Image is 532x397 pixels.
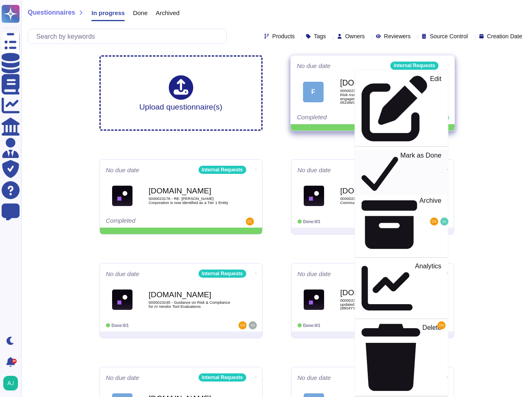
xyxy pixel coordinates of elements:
span: Tags [314,33,326,39]
img: user [238,321,247,329]
img: user [437,321,446,329]
b: [DOMAIN_NAME] [149,291,230,298]
a: Delete [355,322,448,393]
span: No due date [106,375,139,381]
img: Logo [112,186,132,206]
img: user [440,217,448,226]
span: No due date [298,375,331,381]
span: No due date [298,271,331,277]
div: 9+ [12,359,17,364]
span: 0000023176 - RE: [PERSON_NAME] Corporation is now identified as a Tier 1 Entity [149,197,230,204]
img: Logo [112,290,132,310]
span: No due date [297,63,331,69]
img: Logo [304,290,324,310]
span: Questionnaires [28,9,75,16]
a: Analytics [355,261,448,316]
img: user [3,376,18,390]
span: No due date [106,271,139,277]
div: Completed [106,217,206,226]
span: Reviewers [384,33,411,39]
span: Products [272,33,295,39]
span: Done [133,10,148,16]
span: Source Control [430,33,468,39]
span: 0000023241 - RE: Your Risk Assessment was updated for Scaling MineMax - Phase 1 (8804YY01) [340,298,422,310]
span: No due date [106,167,139,173]
img: Logo [304,186,324,206]
span: Creation Date [487,33,522,39]
img: user [441,114,449,122]
div: Internal Requests [199,270,246,278]
div: Internal Requests [199,166,246,174]
input: Search by keywords [32,29,226,44]
div: Internal Requests [390,61,438,70]
span: Done: 0/1 [303,323,320,328]
button: user [2,374,24,392]
div: F [303,81,324,102]
span: 0000023246 - Policy Confirmation: Internal Communication Channels for TLI EEMA [340,197,422,204]
img: user [430,217,438,226]
div: Internal Requests [199,373,246,382]
span: Done: 0/1 [303,219,320,224]
p: Analytics [415,263,441,314]
span: Done: 0/1 [112,323,129,328]
span: Archived [156,10,179,16]
div: Upload questionnaire(s) [139,75,223,111]
span: 0000023260 - Re: Varun, please review the Risk Assessment for this medium-risk engagement (CX Cus... [340,89,422,105]
img: user [246,217,254,226]
span: Owners [345,33,365,39]
span: 0000023245 - Guidance on Risk & Compliance for AI Vendor Tool Evaluations [149,300,230,308]
a: Edit [355,74,448,143]
p: Archive [419,197,441,252]
span: In progress [91,10,125,16]
div: Completed [297,114,398,122]
b: [DOMAIN_NAME] [340,79,422,87]
p: Mark as Done [400,152,441,193]
p: Edit [430,76,441,142]
b: [DOMAIN_NAME] [149,187,230,195]
span: No due date [298,167,331,173]
b: [DOMAIN_NAME] [340,187,422,195]
p: Delete [422,325,441,391]
a: Archive [355,195,448,254]
b: [DOMAIN_NAME] [340,289,422,296]
a: Mark as Done [355,150,448,195]
img: user [249,321,257,329]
